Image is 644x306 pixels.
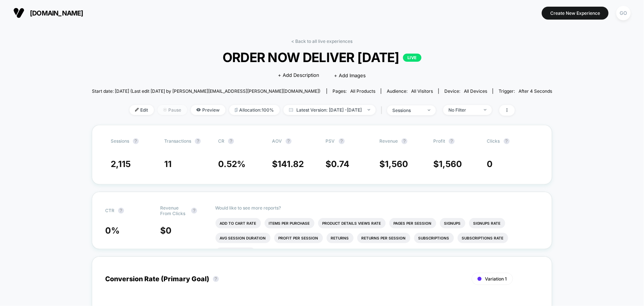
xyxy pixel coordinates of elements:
span: $ [326,159,350,169]
span: $ [160,225,172,236]
span: After 4 Seconds [519,88,552,94]
span: all devices [464,88,487,94]
img: calendar [289,108,293,112]
span: + Add Images [334,72,366,78]
span: [DOMAIN_NAME] [30,9,83,17]
li: Returns Per Session [357,233,410,243]
li: Signups [440,218,465,228]
button: ? [118,208,124,214]
span: CTR [105,208,114,213]
span: + Add Description [278,72,320,79]
span: Transactions [164,138,191,144]
span: $ [272,159,304,169]
button: ? [504,138,510,144]
span: Profit [433,138,445,144]
span: Start date: [DATE] (Last edit [DATE] by [PERSON_NAME][EMAIL_ADDRESS][PERSON_NAME][DOMAIN_NAME]) [92,88,320,94]
span: Latest Version: [DATE] - [DATE] [283,105,376,115]
div: Pages: [333,88,375,94]
span: Device: [438,88,493,94]
span: Clicks [487,138,500,144]
span: | [379,105,387,116]
img: edit [135,108,139,112]
span: $ [379,159,408,169]
button: ? [213,276,219,282]
span: Pause [158,105,187,115]
span: 0.52 % [218,159,245,169]
span: Edit [130,105,154,115]
span: All Visitors [411,88,433,94]
button: ? [195,138,201,144]
li: Avg Session Duration [216,233,271,243]
div: Trigger: [499,88,552,94]
span: Variation 1 [485,276,507,282]
li: Returns [327,233,354,243]
button: [DOMAIN_NAME] [11,7,86,19]
li: Pages Per Session [389,218,436,228]
span: 11 [164,159,172,169]
span: AOV [272,138,282,144]
li: Profit Per Session [274,233,323,243]
div: Audience: [387,88,433,94]
button: ? [402,138,407,144]
a: < Back to all live experiences [292,38,353,44]
li: Product Details Views Rate [318,218,386,228]
div: No Filter [449,107,478,113]
img: end [484,109,486,110]
button: ? [449,138,455,144]
span: PSV [326,138,335,144]
img: end [428,109,430,111]
span: Allocation: 100% [229,105,280,115]
button: ? [228,138,234,144]
span: 2,115 [111,159,131,169]
img: end [163,108,167,112]
button: ? [339,138,345,144]
span: 0 [166,225,172,236]
li: Subscriptions [414,233,454,243]
span: Revenue From Clicks [160,205,187,216]
span: 0 [487,159,493,169]
li: Checkout Rate [216,248,256,258]
button: GO [614,6,633,21]
li: Add To Cart Rate [216,218,261,228]
img: rebalance [235,108,238,112]
span: 0.74 [331,159,350,169]
span: 0 % [105,225,120,236]
span: Revenue [379,138,398,144]
div: GO [616,6,631,20]
p: Would like to see more reports? [216,205,539,211]
span: 1,560 [385,159,408,169]
span: $ [433,159,462,169]
button: Create New Experience [542,7,609,20]
button: ? [191,208,197,214]
span: Preview [191,105,225,115]
span: Sessions [111,138,129,144]
span: 141.82 [278,159,304,169]
span: CR [218,138,224,144]
span: ORDER NOW DELIVER [DATE] [115,50,529,65]
img: end [368,109,370,110]
img: Visually logo [13,7,24,18]
div: sessions [393,108,422,113]
li: Items Per Purchase [265,218,314,228]
button: ? [133,138,139,144]
span: 1,560 [439,159,462,169]
span: all products [350,88,375,94]
li: Subscriptions Rate [458,233,508,243]
li: Signups Rate [469,218,505,228]
button: ? [286,138,292,144]
p: LIVE [403,54,421,62]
